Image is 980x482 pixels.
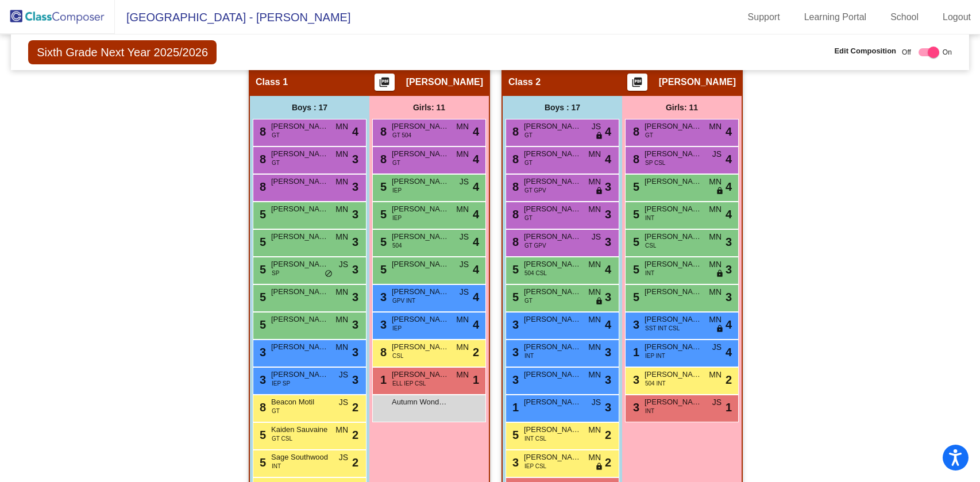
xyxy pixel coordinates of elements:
[335,341,348,353] span: MN
[630,346,639,358] span: 1
[605,178,611,195] span: 3
[524,131,533,140] span: GT
[592,121,601,133] span: JS
[272,434,292,443] span: GT CSL
[271,121,329,132] span: [PERSON_NAME]
[524,214,533,222] span: GT
[605,123,611,140] span: 4
[377,373,387,386] span: 1
[352,426,358,444] span: 2
[510,373,519,386] span: 3
[392,396,449,408] span: Autumn Wonder-[PERSON_NAME]
[257,291,266,303] span: 5
[588,176,601,188] span: MN
[605,426,611,444] span: 2
[271,231,329,242] span: [PERSON_NAME]
[392,369,449,380] span: [PERSON_NAME]
[630,263,639,276] span: 5
[257,346,266,358] span: 3
[271,341,329,353] span: [PERSON_NAME]
[645,214,654,222] span: INT
[377,153,387,165] span: 8
[271,148,329,160] span: [PERSON_NAME]
[709,259,722,271] span: MN
[335,203,348,215] span: MN
[250,96,369,119] div: Boys : 17
[726,399,732,416] span: 1
[352,454,358,471] span: 2
[271,314,329,325] span: [PERSON_NAME]
[605,316,611,333] span: 4
[726,123,732,140] span: 4
[524,341,581,353] span: [PERSON_NAME]
[257,401,266,414] span: 8
[630,401,639,414] span: 3
[377,346,387,358] span: 8
[473,344,479,361] span: 2
[377,318,387,331] span: 3
[377,291,387,303] span: 3
[271,286,329,298] span: [PERSON_NAME]
[325,269,333,279] span: do_not_disturb_alt
[588,259,601,271] span: MN
[392,296,415,305] span: GPV INT
[645,352,665,360] span: IEP INT
[605,371,611,388] span: 3
[726,206,732,223] span: 4
[645,121,702,132] span: [PERSON_NAME]
[28,40,217,64] span: Sixth Grade Next Year 2025/2026
[588,203,601,215] span: MN
[392,176,449,187] span: [PERSON_NAME]
[524,186,546,195] span: GT GPV
[645,159,665,167] span: SP CSL
[726,344,732,361] span: 4
[352,344,358,361] span: 3
[510,236,519,248] span: 8
[645,148,702,160] span: [PERSON_NAME]
[622,96,742,119] div: Girls: 11
[339,369,348,381] span: JS
[392,214,402,222] span: IEP
[716,325,724,334] span: lock
[473,123,479,140] span: 4
[726,316,732,333] span: 4
[392,324,402,333] span: IEP
[630,318,639,331] span: 3
[645,314,702,325] span: [PERSON_NAME]
[377,125,387,138] span: 8
[510,263,519,276] span: 5
[377,208,387,221] span: 5
[508,76,541,88] span: Class 2
[257,263,266,276] span: 5
[524,269,547,277] span: 504 CSL
[456,369,469,381] span: MN
[510,291,519,303] span: 5
[460,286,469,298] span: JS
[271,396,329,408] span: Beacon Motil
[524,296,533,305] span: GT
[588,286,601,298] span: MN
[739,8,789,26] a: Support
[392,259,449,270] span: [PERSON_NAME]
[456,121,469,133] span: MN
[460,259,469,271] span: JS
[510,429,519,441] span: 5
[352,261,358,278] span: 3
[406,76,483,88] span: [PERSON_NAME]
[473,371,479,388] span: 1
[524,241,546,250] span: GT GPV
[709,286,722,298] span: MN
[352,288,358,306] span: 3
[712,148,722,160] span: JS
[456,314,469,326] span: MN
[352,123,358,140] span: 4
[709,121,722,133] span: MN
[645,407,654,415] span: INT
[257,236,266,248] span: 5
[271,369,329,380] span: [PERSON_NAME]
[630,153,639,165] span: 8
[460,176,469,188] span: JS
[605,454,611,471] span: 2
[510,401,519,414] span: 1
[473,178,479,195] span: 4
